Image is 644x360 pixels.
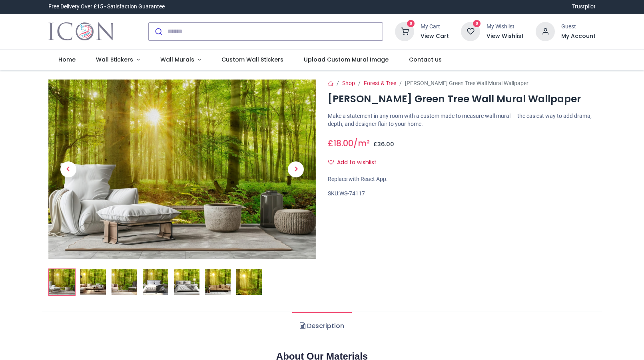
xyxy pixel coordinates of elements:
img: Forest Sun Green Tree Wall Mural Wallpaper [48,80,316,259]
p: Make a statement in any room with a custom made to measure wall mural — the easiest way to add dr... [328,112,596,128]
img: WS-74117-02 [80,269,106,295]
span: Previous [60,161,76,177]
img: WS-74117-03 [112,269,137,295]
span: £ [373,140,394,148]
span: Home [58,56,76,64]
span: Custom Wall Stickers [221,56,283,64]
a: View Wishlist [486,32,524,40]
span: [PERSON_NAME] Green Tree Wall Mural Wallpaper [405,80,528,86]
span: Wall Stickers [96,56,133,64]
button: Add to wishlistAdd to wishlist [328,156,383,169]
sup: 0 [473,20,481,28]
img: WS-74117-04 [143,269,168,295]
span: WS-74117 [339,190,365,197]
img: WS-74117-05 [174,269,199,295]
a: Wall Murals [150,50,211,70]
a: 0 [395,28,414,34]
div: My Cart [421,23,449,31]
img: WS-74117-07 [236,269,262,295]
button: Submit [149,23,167,40]
span: Wall Murals [160,56,194,64]
i: Add to wishlist [328,159,334,165]
span: /m² [353,137,370,149]
h1: [PERSON_NAME] Green Tree Wall Mural Wallpaper [328,92,596,106]
a: Forest & Tree [364,80,396,86]
div: Replace with React App. [328,175,596,183]
a: Trustpilot [572,3,596,11]
div: Free Delivery Over £15 - Satisfaction Guarantee [48,3,165,11]
a: Wall Stickers [86,50,150,70]
span: Upload Custom Mural Image [304,56,389,64]
a: Shop [342,80,355,86]
img: Forest Sun Green Tree Wall Mural Wallpaper [49,269,75,295]
sup: 0 [407,20,415,28]
a: 0 [461,28,480,34]
a: View Cart [421,32,449,40]
img: WS-74117-06 [205,269,231,295]
a: Next [276,106,316,232]
a: My Account [561,32,596,40]
span: £ [328,137,353,149]
span: Contact us [409,56,442,64]
div: SKU: [328,190,596,198]
span: 36.00 [377,140,394,148]
img: Icon Wall Stickers [48,20,114,43]
div: My Wishlist [486,23,524,31]
span: 18.00 [333,137,353,149]
a: Previous [48,106,88,232]
a: Logo of Icon Wall Stickers [48,20,114,43]
div: Guest [561,23,596,31]
a: Description [292,312,352,340]
span: Next [288,161,304,177]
